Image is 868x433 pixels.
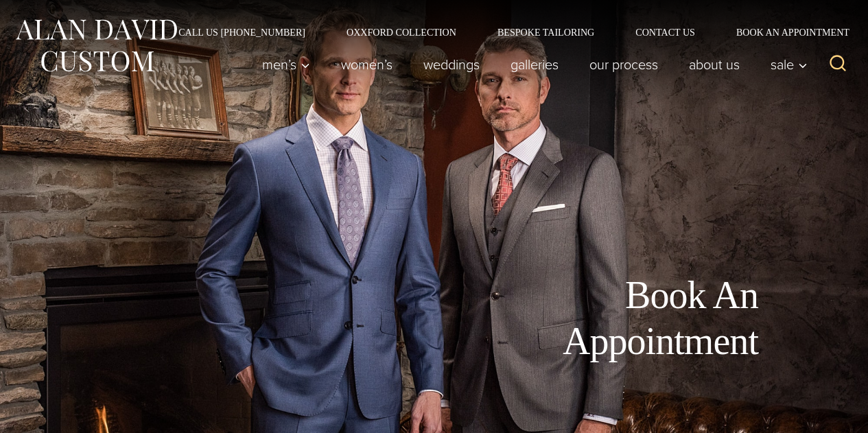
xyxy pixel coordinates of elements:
nav: Secondary Navigation [158,27,854,37]
a: weddings [408,51,495,78]
span: Sale [771,58,808,71]
span: Men’s [262,58,310,71]
a: Women’s [326,51,408,78]
a: Contact Us [615,27,716,37]
a: Bespoke Tailoring [477,27,615,37]
a: Our Process [574,51,674,78]
nav: Primary Navigation [247,51,815,78]
a: Call Us [PHONE_NUMBER] [158,27,326,37]
h1: Book An Appointment [449,272,758,364]
a: Book an Appointment [716,27,854,37]
a: Oxxford Collection [326,27,477,37]
img: Alan David Custom [14,15,178,76]
a: Galleries [495,51,574,78]
a: About Us [674,51,755,78]
button: View Search Form [821,48,854,81]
